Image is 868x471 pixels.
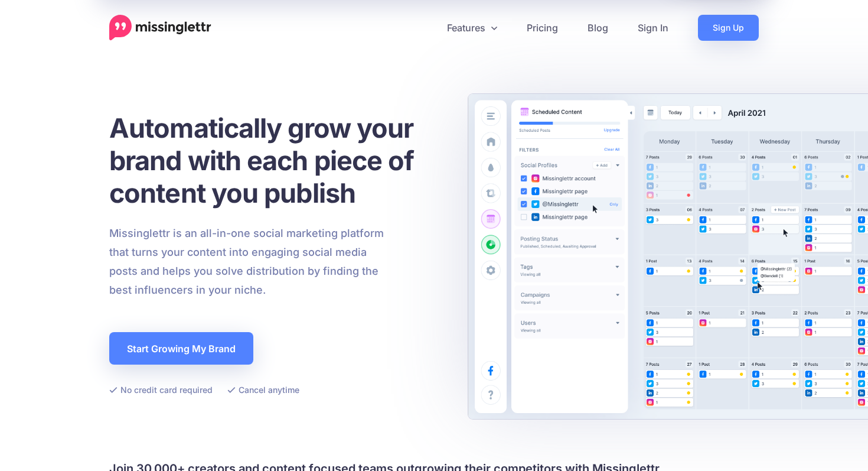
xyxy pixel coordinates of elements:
[698,15,759,41] a: Sign Up
[109,112,443,209] h1: Automatically grow your brand with each piece of content you publish
[109,224,384,300] p: Missinglettr is an all-in-one social marketing platform that turns your content into engaging soc...
[432,15,512,41] a: Features
[227,382,299,397] li: Cancel anytime
[109,332,253,365] a: Start Growing My Brand
[109,15,211,41] a: Home
[623,15,683,41] a: Sign In
[512,15,573,41] a: Pricing
[109,382,213,397] li: No credit card required
[573,15,623,41] a: Blog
